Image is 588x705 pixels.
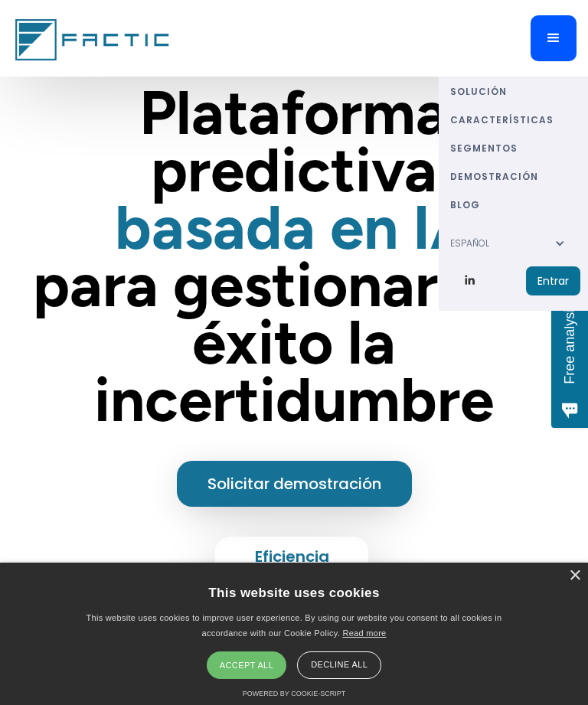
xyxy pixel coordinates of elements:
[208,574,380,611] div: This website uses cookies
[450,77,580,105] a: Solución
[87,613,502,638] span: This website uses cookies to improve user experience. By using our website you consent to all coo...
[531,15,577,61] div: menu
[207,651,286,679] div: Accept all
[450,133,580,162] a: segmentos
[569,570,580,582] div: ×
[297,651,381,679] div: Decline all
[450,105,580,133] a: características
[342,628,386,638] a: Read more
[526,266,580,295] a: Entrar
[243,690,345,697] a: Powered by cookie-script
[450,218,580,266] div: ESPAÑOL
[450,236,554,251] div: ESPAÑOL
[450,162,580,190] a: dEMOstración
[450,190,580,218] a: BLOG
